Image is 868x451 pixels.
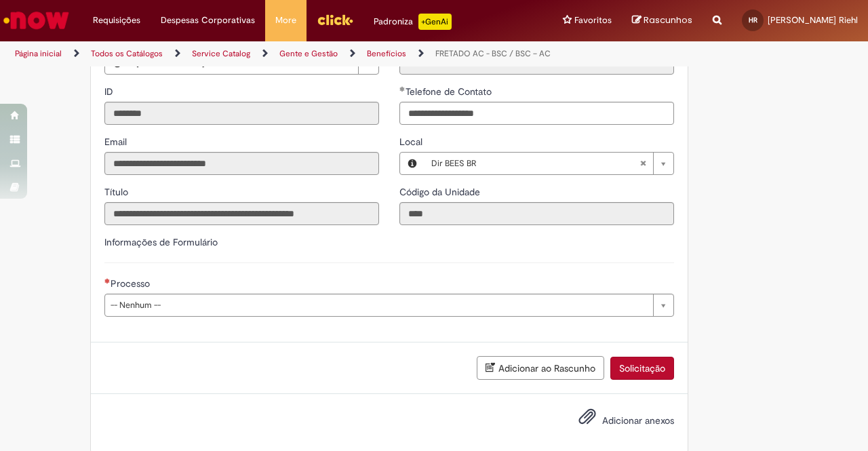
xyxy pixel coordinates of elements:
label: Informações de Formulário [104,236,218,248]
a: FRETADO AC - BSC / BSC – AC [435,48,551,59]
a: Benefícios [367,48,406,59]
input: Título [104,202,379,225]
span: Favoritos [574,14,612,27]
span: Somente leitura - Título [104,186,131,198]
span: Requisições [93,14,140,27]
ul: Trilhas de página [10,41,568,66]
a: Todos os Catálogos [91,48,163,59]
label: Somente leitura - Código da Unidade [399,185,483,199]
input: Telefone de Contato [399,102,674,125]
label: Somente leitura - ID [104,85,116,98]
button: Adicionar anexos [575,404,599,435]
span: Despesas Corporativas [161,14,255,27]
img: ServiceNow [1,7,71,34]
p: +GenAi [418,14,452,30]
span: Somente leitura - Email [104,136,130,148]
span: Somente leitura - Código da Unidade [399,186,483,198]
a: Gente e Gestão [279,48,338,59]
input: Código da Unidade [399,202,674,225]
button: Local, Visualizar este registro Dir BEES BR [400,153,425,174]
button: Solicitação [610,357,674,380]
span: More [275,14,296,27]
a: Rascunhos [632,14,692,27]
div: Padroniza [374,14,452,30]
span: Adicionar anexos [602,414,674,427]
input: ID [104,102,379,125]
span: Somente leitura - ID [104,85,116,98]
abbr: Limpar campo Local [633,153,653,174]
span: -- Nenhum -- [111,294,646,316]
span: Local [399,136,425,148]
a: Dir BEES BRLimpar campo Local [425,153,673,174]
span: [PERSON_NAME] Riehl [768,14,858,26]
span: Telefone de Contato [406,85,494,98]
span: Processo [111,277,153,290]
input: Email [104,152,379,175]
img: click_logo_yellow_360x200.png [317,9,353,30]
button: Adicionar ao Rascunho [477,356,604,380]
label: Somente leitura - Título [104,185,131,199]
span: Obrigatório Preenchido [399,86,406,92]
a: Página inicial [15,48,62,59]
span: HR [749,16,757,24]
span: Rascunhos [644,14,692,26]
span: Dir BEES BR [431,153,639,174]
label: Somente leitura - Email [104,135,130,149]
span: Necessários [104,278,111,283]
a: Service Catalog [192,48,250,59]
